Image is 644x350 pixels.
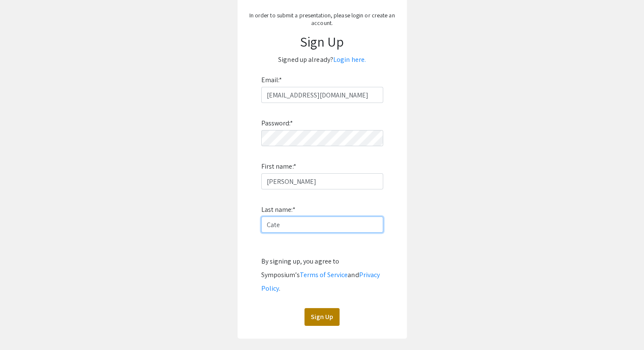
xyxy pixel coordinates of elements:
label: First name: [261,160,296,173]
h1: Sign Up [246,33,398,50]
label: Last name: [261,203,296,217]
label: Email: [261,73,282,87]
div: By signing up, you agree to Symposium’s and . [261,255,383,295]
iframe: Chat [6,312,36,344]
p: In order to submit a presentation, please login or create an account. [246,11,398,27]
a: Terms of Service [300,270,348,279]
p: Signed up already? [246,53,398,67]
button: Sign Up [304,308,340,326]
label: Password: [261,117,293,130]
a: Login here. [333,55,366,64]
